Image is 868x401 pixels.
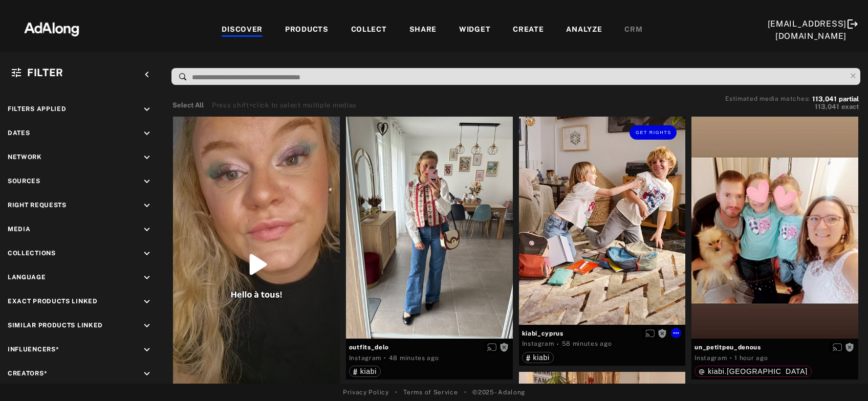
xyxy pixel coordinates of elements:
[8,226,31,233] span: Media
[526,354,550,361] div: kiabi
[464,388,467,397] span: •
[513,24,544,36] div: CREATE
[695,353,727,363] div: Instagram
[624,24,642,36] div: CRM
[557,340,559,348] span: ·
[141,104,153,115] i: keyboard_arrow_down
[500,343,509,350] span: Rights not requested
[845,343,854,350] span: Rights not requested
[459,24,490,36] div: WIDGET
[403,388,458,397] a: Terms of Service
[8,322,103,329] span: Similar Products Linked
[409,24,437,36] div: SHARE
[768,18,847,42] div: [EMAIL_ADDRESS][DOMAIN_NAME]
[349,343,510,352] span: outfits_delo
[734,354,768,362] time: 2025-09-02T05:45:18.000Z
[8,105,67,113] span: Filters applied
[395,388,398,397] span: •
[360,367,377,375] span: kiabi
[285,24,329,36] div: PRODUCTS
[7,13,97,43] img: 63233d7d88ed69de3c212112c67096b6.png
[642,328,658,339] button: Enable diffusion on this media
[141,152,153,163] i: keyboard_arrow_down
[566,24,602,36] div: ANALYZE
[141,200,153,211] i: keyboard_arrow_down
[8,274,46,281] span: Language
[725,95,810,102] span: Estimated media matches:
[343,388,389,397] a: Privacy Policy
[141,224,153,235] i: keyboard_arrow_down
[812,97,859,102] button: 113,041partial
[533,353,550,362] span: kiabi
[8,177,40,185] span: Sources
[636,130,671,135] span: Get rights
[141,176,153,187] i: keyboard_arrow_down
[351,24,387,36] div: COLLECT
[8,346,59,353] span: Influencers*
[172,100,204,110] button: Select All
[725,102,859,112] button: 113,041exact
[212,100,357,110] div: Press shift+click to select multiple medias
[141,248,153,259] i: keyboard_arrow_down
[730,354,732,362] span: ·
[141,320,153,331] i: keyboard_arrow_down
[522,339,554,348] div: Instagram
[812,95,837,103] span: 113,041
[141,368,153,380] i: keyboard_arrow_down
[708,367,808,375] span: kiabi.[GEOGRAPHIC_DATA]
[830,342,845,352] button: Enable diffusion on this media
[522,329,683,338] span: kiabi_cyprus
[141,344,153,355] i: keyboard_arrow_down
[658,329,667,337] span: Rights not requested
[141,296,153,307] i: keyboard_arrow_down
[484,342,500,352] button: Enable diffusion on this media
[8,298,98,305] span: Exact Products Linked
[8,250,56,257] span: Collections
[8,202,67,209] span: Right Requests
[695,343,855,352] span: un_petitpeu_denous
[630,125,677,140] button: Get rights
[349,353,381,363] div: Instagram
[8,153,42,161] span: Network
[562,340,612,347] time: 2025-09-02T06:01:11.000Z
[141,69,153,80] i: keyboard_arrow_left
[141,272,153,283] i: keyboard_arrow_down
[384,354,386,362] span: ·
[389,354,439,362] time: 2025-09-02T06:11:40.000Z
[472,388,525,397] span: © 2025 - Adalong
[353,368,377,375] div: kiabi
[8,129,30,137] span: Dates
[699,368,808,375] div: kiabi.france
[8,370,47,377] span: Creators*
[815,103,839,110] span: 113,041
[27,66,63,79] span: Filter
[222,24,263,36] div: DISCOVER
[141,128,153,139] i: keyboard_arrow_down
